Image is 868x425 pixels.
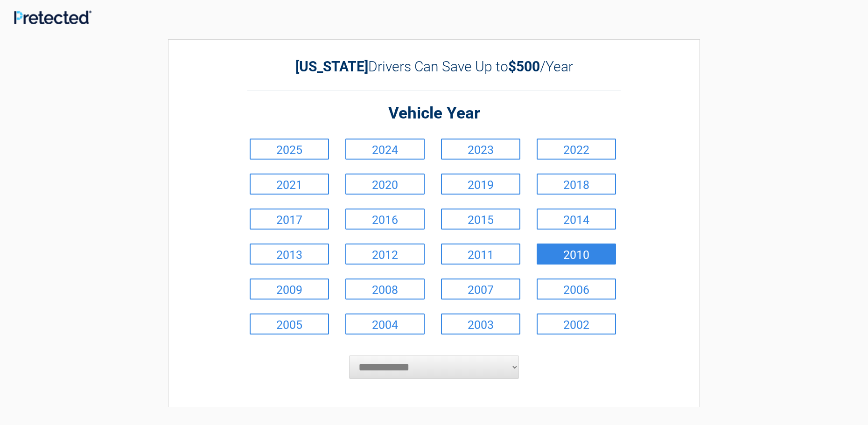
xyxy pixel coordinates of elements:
a: 2006 [537,279,616,300]
a: 2022 [537,139,616,160]
a: 2012 [345,244,425,265]
a: 2019 [441,174,520,195]
b: $500 [508,58,540,75]
a: 2003 [441,314,520,334]
a: 2002 [537,314,616,334]
a: 2015 [441,209,520,230]
a: 2024 [345,139,425,160]
a: 2010 [537,244,616,265]
a: 2008 [345,279,425,300]
a: 2004 [345,314,425,334]
a: 2018 [537,174,616,195]
a: 2023 [441,139,520,160]
a: 2011 [441,244,520,265]
a: 2014 [537,209,616,230]
a: 2025 [250,139,329,160]
a: 2017 [250,209,329,230]
a: 2013 [250,244,329,265]
h2: Vehicle Year [247,103,621,125]
b: [US_STATE] [295,58,368,75]
a: 2021 [250,174,329,195]
a: 2009 [250,279,329,300]
a: 2016 [345,209,425,230]
h2: Drivers Can Save Up to /Year [247,58,621,75]
a: 2005 [250,314,329,334]
a: 2020 [345,174,425,195]
a: 2007 [441,279,520,300]
img: Main Logo [14,10,91,24]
